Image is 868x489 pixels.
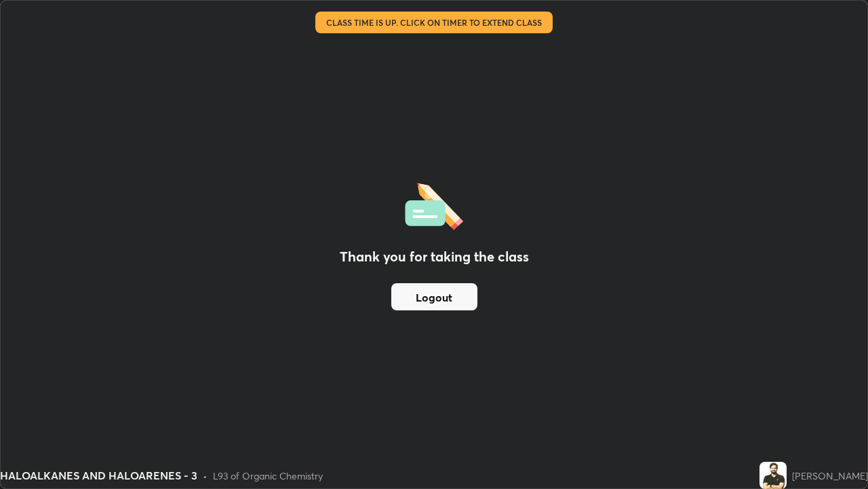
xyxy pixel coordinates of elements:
[340,247,529,267] h2: Thank you for taking the class
[213,469,323,483] div: L93 of Organic Chemistry
[405,179,463,230] img: offlineFeedback.1438e8b3.svg
[792,469,868,483] div: [PERSON_NAME]
[391,283,477,310] button: Logout
[203,469,208,483] div: •
[759,462,787,489] img: 8a736da7029a46d5a3d3110f4503149f.jpg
